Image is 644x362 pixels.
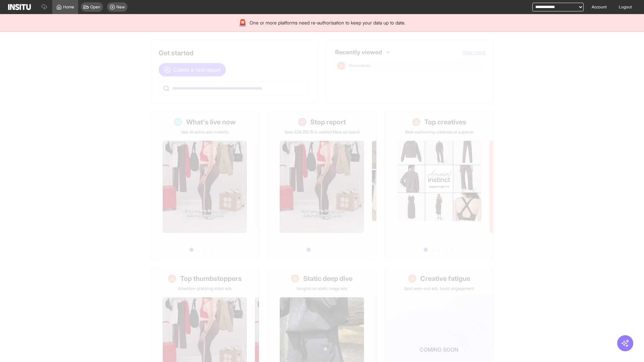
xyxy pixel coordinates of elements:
[250,19,406,26] span: One or more platforms need re-authorisation to keep your data up to date.
[238,18,247,27] div: 🚨
[90,4,100,10] span: Open
[8,4,31,10] img: Logo
[116,4,125,10] span: New
[63,4,74,10] span: Home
